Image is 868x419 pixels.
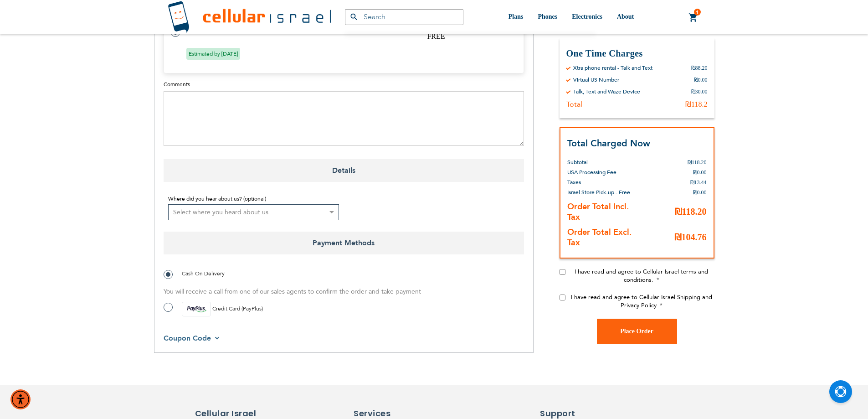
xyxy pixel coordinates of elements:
[164,333,211,343] span: Coupon Code
[567,168,616,176] span: USA Processing Fee
[571,293,712,309] span: I have read and agree to Cellular Israel Shipping and Privacy Policy
[691,88,708,95] div: ₪30.00
[182,302,211,316] img: payplus.svg
[688,12,699,23] a: 1
[168,195,266,202] span: Where did you hear about us? (optional)
[597,318,677,344] button: Place Order
[427,32,445,40] span: FREE
[164,286,524,298] p: You will receive a call from one of our sales agents to confirm the order and take payment
[182,270,225,277] span: Cash On Delivery
[508,13,524,20] span: Plans
[567,177,638,187] th: Taxes
[538,13,557,20] span: Phones
[10,389,31,409] div: Accessibility Menu
[674,232,707,242] span: ₪104.76
[685,100,707,109] div: ₪118.2
[691,64,708,72] div: ₪88.20
[620,328,653,335] span: Place Order
[573,76,619,83] div: Virtual US Number
[693,189,707,195] span: ₪0.00
[566,100,582,109] div: Total
[688,159,707,165] span: ₪118.20
[573,88,640,95] div: Talk, Text and Waze Device
[696,9,699,16] span: 1
[345,9,463,25] input: Search
[694,76,708,83] div: ₪0.00
[212,305,263,312] span: Credit Card (PayPlus)
[164,232,524,254] span: Payment Methods
[693,169,707,175] span: ₪0.00
[168,1,331,33] img: Cellular Israel Logo
[567,137,650,150] strong: Total Charged Now
[186,48,240,60] span: Estimated by [DATE]
[566,47,708,60] h3: One Time Charges
[617,13,634,20] span: About
[567,201,629,222] strong: Order Total Incl. Tax
[573,64,652,72] div: Xtra phone rental - Talk and Text
[675,207,707,217] span: ₪118.20
[567,226,632,248] strong: Order Total Excl. Tax
[567,188,630,196] span: Israel Store Pick-up - Free
[572,13,602,20] span: Electronics
[567,150,638,167] th: Subtotal
[164,80,524,88] label: Comments
[575,267,708,284] span: I have read and agree to Cellular Israel terms and conditions.
[164,159,524,182] span: Details
[690,179,707,185] span: ₪13.44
